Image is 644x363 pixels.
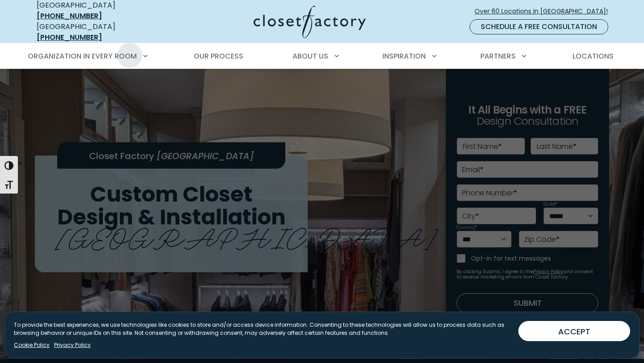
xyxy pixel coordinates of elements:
a: Schedule a Free Consultation [470,19,608,34]
span: Locations [572,51,614,61]
p: To provide the best experiences, we use technologies like cookies to store and/or access device i... [14,321,511,337]
img: Closet Factory Logo [254,5,366,38]
span: Inspiration [382,51,426,61]
span: Over 60 Locations in [GEOGRAPHIC_DATA]! [475,7,615,16]
a: Over 60 Locations in [GEOGRAPHIC_DATA]! [474,4,615,19]
span: About Us [292,51,328,61]
a: Privacy Policy [54,341,91,349]
div: [GEOGRAPHIC_DATA] [37,21,166,43]
button: ACCEPT [518,321,630,341]
span: Partners [480,51,516,61]
span: Organization in Every Room [28,51,137,61]
a: [PHONE_NUMBER] [37,32,102,42]
nav: Primary Menu [21,44,623,69]
a: [PHONE_NUMBER] [37,11,102,21]
span: Our Process [194,51,243,61]
a: Cookie Policy [14,341,50,349]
